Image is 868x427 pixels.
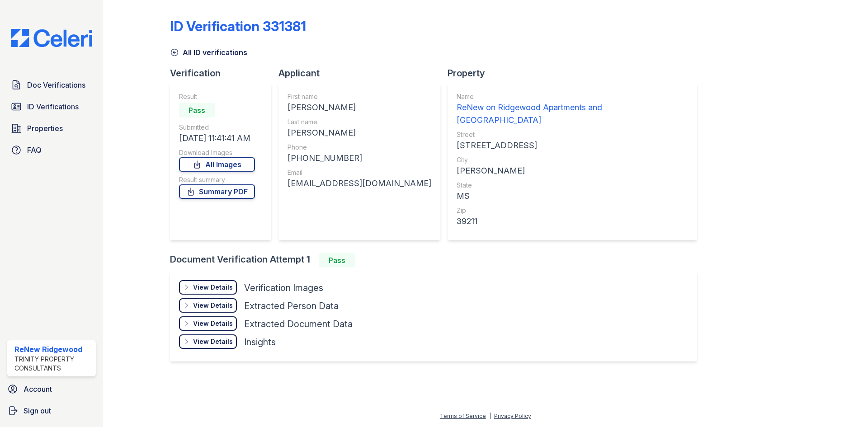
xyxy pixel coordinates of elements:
div: State [457,181,688,190]
div: Email [288,168,431,177]
span: Properties [27,123,63,134]
div: [PERSON_NAME] [288,127,431,139]
div: ReNew Ridgewood [14,344,92,355]
div: [PERSON_NAME] [288,101,431,114]
div: View Details [193,337,233,346]
div: ReNew on Ridgewood Apartments and [GEOGRAPHIC_DATA] [457,101,688,127]
div: Street [457,130,688,139]
div: Insights [244,336,276,348]
a: FAQ [7,141,96,159]
div: View Details [193,283,233,292]
div: View Details [193,319,233,328]
a: Summary PDF [179,184,255,199]
div: Result summary [179,175,255,184]
div: Verification Images [244,282,323,294]
div: [PHONE_NUMBER] [288,152,431,164]
div: Property [448,67,704,80]
div: Name [457,92,688,101]
div: Extracted Document Data [244,318,353,330]
div: | [489,413,491,419]
span: Account [24,384,52,394]
a: Account [4,380,99,398]
span: Sign out [24,405,51,416]
div: Submitted [179,123,255,132]
a: All ID verifications [170,47,247,58]
a: Sign out [4,402,99,420]
a: Doc Verifications [7,76,96,94]
div: Result [179,92,255,101]
span: ID Verifications [27,101,79,112]
div: Zip [457,206,688,215]
div: Last name [288,117,431,127]
div: First name [288,92,431,101]
div: View Details [193,301,233,310]
div: City [457,155,688,164]
div: Trinity Property Consultants [14,355,92,373]
div: MS [457,190,688,202]
div: Verification [170,67,278,80]
div: Document Verification Attempt 1 [170,253,704,267]
a: Privacy Policy [494,413,531,419]
div: Download Images [179,148,255,157]
a: Name ReNew on Ridgewood Apartments and [GEOGRAPHIC_DATA] [457,92,688,127]
a: All Images [179,157,255,172]
div: 39211 [457,215,688,228]
div: ID Verification 331381 [170,18,306,34]
div: [STREET_ADDRESS] [457,139,688,152]
div: [DATE] 11:41:41 AM [179,132,255,145]
div: Pass [179,103,215,117]
div: Extracted Person Data [244,300,339,312]
div: Pass [319,253,355,267]
div: [PERSON_NAME] [457,164,688,177]
span: FAQ [27,145,42,155]
a: Terms of Service [440,413,486,419]
img: CE_Logo_Blue-a8612792a0a2168367f1c8372b55b34899dd931a85d93a1a3d3e32e68fde9ad4.png [4,29,99,47]
div: Applicant [278,67,448,80]
a: Properties [7,119,96,137]
iframe: chat widget [830,391,859,418]
span: Doc Verifications [27,80,85,90]
div: [EMAIL_ADDRESS][DOMAIN_NAME] [288,177,431,190]
a: ID Verifications [7,98,96,116]
div: Phone [288,143,431,152]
